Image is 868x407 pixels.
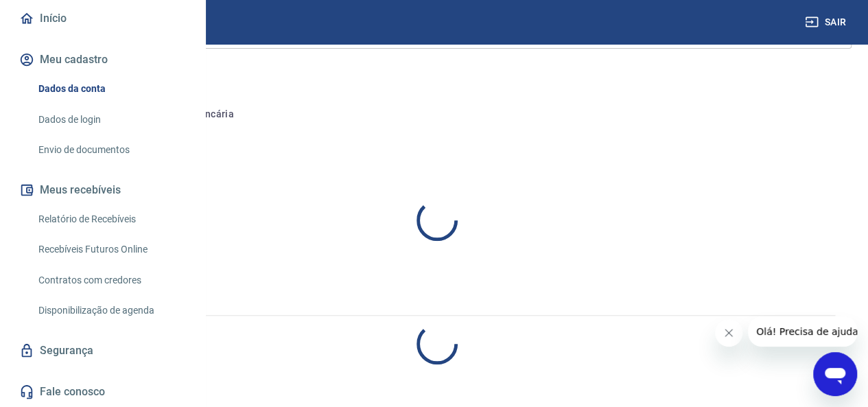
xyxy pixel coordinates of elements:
a: Dados da conta [33,75,189,103]
a: Contratos com credores [33,266,189,294]
a: Disponibilização de agenda [33,296,189,325]
button: Meus recebíveis [16,175,189,205]
a: Envio de documentos [33,136,189,164]
a: Relatório de Recebíveis [33,205,189,233]
a: Início [16,3,189,34]
button: Meu cadastro [16,45,189,75]
a: Fale conosco [16,377,189,407]
span: Olá! Precisa de ajuda? [8,10,115,21]
a: Recebíveis Futuros Online [33,235,189,264]
a: Dados de login [33,106,189,134]
iframe: Botão para abrir a janela de mensagens [813,352,857,396]
iframe: Mensagem da empresa [748,316,857,347]
a: Segurança [16,336,189,366]
button: Sair [802,10,852,35]
iframe: Fechar mensagem [715,319,742,347]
